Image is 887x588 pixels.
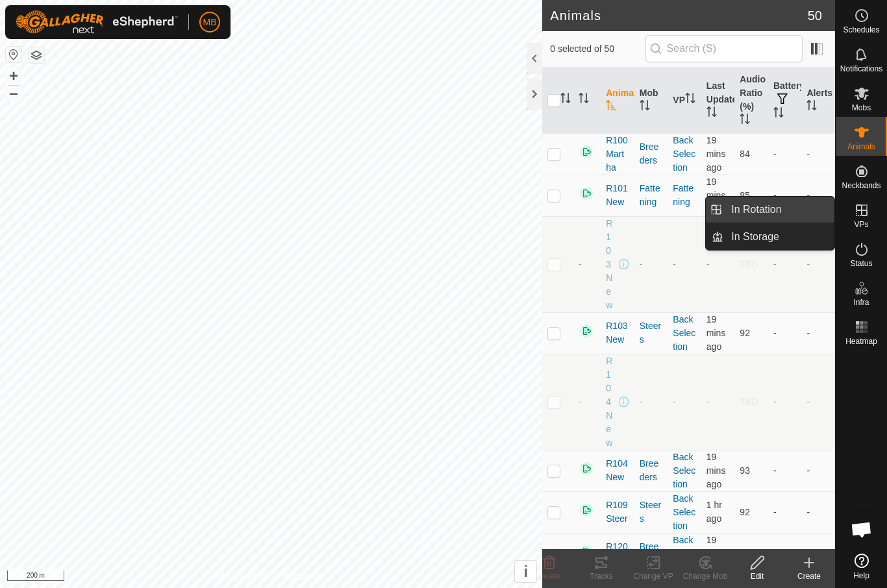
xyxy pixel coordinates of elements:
[768,175,802,216] td: -
[606,182,629,209] span: R101New
[801,175,835,216] td: -
[740,328,750,338] span: 92
[706,177,726,214] span: 4 Oct 2025 at 7:03 pm
[801,354,835,450] td: -
[634,67,668,134] th: Mob
[723,224,834,250] a: In Storage
[706,108,717,119] p-sorticon: Activate to sort
[801,450,835,491] td: -
[606,102,616,112] p-sorticon: Activate to sort
[773,109,784,119] p-sorticon: Activate to sort
[740,548,750,559] span: 86
[768,216,802,312] td: -
[579,95,589,105] p-sorticon: Activate to sort
[668,67,701,134] th: VP
[740,116,750,126] p-sorticon: Activate to sort
[768,491,802,533] td: -
[706,197,834,223] li: In Rotation
[673,314,695,352] a: Back Selection
[706,452,726,489] span: 4 Oct 2025 at 7:03 pm
[842,510,881,549] div: Open chat
[768,354,802,450] td: -
[768,133,802,175] td: -
[606,217,616,312] span: R103New
[731,202,781,217] span: In Rotation
[706,135,726,173] span: 4 Oct 2025 at 7:03 pm
[808,6,822,25] span: 50
[853,299,869,306] span: Infra
[601,67,634,134] th: Animal
[6,68,21,84] button: +
[579,461,594,476] img: returning on
[706,314,726,352] span: 4 Oct 2025 at 7:03 pm
[220,571,269,583] a: Privacy Policy
[840,65,882,73] span: Notifications
[673,493,695,531] a: Back Selection
[801,216,835,312] td: -
[579,397,582,407] span: -
[640,140,663,167] div: Breeders
[673,183,693,207] a: Fattening
[640,182,663,209] div: Fattening
[579,186,594,201] img: returning on
[606,457,629,484] span: R104New
[16,10,178,34] img: Gallagher Logo
[29,47,44,63] button: Map Layers
[706,535,726,572] span: 4 Oct 2025 at 7:03 pm
[801,312,835,354] td: -
[701,67,735,134] th: Last Updated
[801,133,835,175] td: -
[801,491,835,533] td: -
[550,8,808,23] h2: Animals
[640,395,663,409] div: -
[801,67,835,134] th: Alerts
[740,149,750,159] span: 84
[801,533,835,574] td: -
[845,337,877,345] span: Heatmap
[550,42,645,56] span: 0 selected of 50
[706,500,722,524] span: 4 Oct 2025 at 5:33 pm
[645,35,803,62] input: Search (S)
[579,323,594,339] img: returning on
[640,457,663,484] div: Breeders
[640,102,650,112] p-sorticon: Activate to sort
[740,465,750,476] span: 93
[847,143,875,151] span: Animals
[768,533,802,574] td: -
[740,507,750,517] span: 92
[538,572,561,581] span: Delete
[706,259,710,269] span: -
[723,197,834,223] a: In Rotation
[768,67,802,134] th: Battery
[853,572,869,580] span: Help
[768,312,802,354] td: -
[679,570,731,582] div: Change Mob
[806,102,817,112] p-sorticon: Activate to sort
[640,258,663,271] div: -
[579,544,594,559] img: returning on
[284,571,322,583] a: Contact Us
[6,47,21,62] button: Reset Map
[673,397,676,407] app-display-virtual-paddock-transition: -
[850,260,872,267] span: Status
[685,95,695,105] p-sorticon: Activate to sort
[706,224,834,250] li: In Storage
[768,450,802,491] td: -
[731,229,779,245] span: In Storage
[673,135,695,173] a: Back Selection
[842,182,881,190] span: Neckbands
[606,354,616,450] span: R104New
[740,259,758,269] span: TBD
[579,259,582,269] span: -
[734,67,768,134] th: Audio Ratio (%)
[606,319,629,347] span: R103New
[854,221,868,228] span: VPs
[627,570,679,582] div: Change VP
[579,144,594,160] img: returning on
[640,319,663,347] div: Steers
[523,563,528,580] span: i
[560,95,571,105] p-sorticon: Activate to sort
[673,259,676,269] app-display-virtual-paddock-transition: -
[575,570,627,582] div: Tracks
[673,535,695,572] a: Back Selection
